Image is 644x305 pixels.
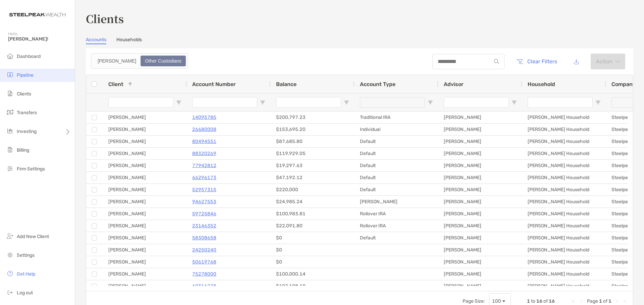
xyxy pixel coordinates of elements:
[271,232,355,244] div: $0
[622,299,628,304] div: Last Page
[17,234,49,239] span: Add New Client
[141,56,185,66] div: Other Custodians
[571,299,576,304] div: First Page
[522,256,606,268] div: [PERSON_NAME] Household
[492,298,501,304] div: 100
[438,196,522,208] div: [PERSON_NAME]
[276,81,297,87] span: Balance
[6,127,14,135] img: investing icon
[192,113,216,122] p: 14095785
[522,280,606,292] div: [PERSON_NAME] Household
[271,244,355,256] div: $0
[603,298,607,304] span: of
[355,124,438,135] div: Individual
[17,290,33,296] span: Log out
[192,185,216,194] a: 52957315
[355,111,438,123] div: Traditional IRA
[271,208,355,220] div: $100,983.81
[271,256,355,268] div: $0
[595,100,601,105] button: Open Filter Menu
[6,108,14,116] img: transfers icon
[17,129,37,134] span: Investing
[549,298,555,304] span: 16
[271,124,355,135] div: $153,695.20
[103,268,187,280] div: [PERSON_NAME]
[522,111,606,123] div: [PERSON_NAME] Household
[103,280,187,292] div: [PERSON_NAME]
[522,184,606,196] div: [PERSON_NAME] Household
[103,160,187,171] div: [PERSON_NAME]
[355,232,438,244] div: Default
[615,60,620,63] img: arrow
[260,100,265,105] button: Open Filter Menu
[428,100,433,105] button: Open Filter Menu
[531,298,535,304] span: to
[103,111,187,123] div: [PERSON_NAME]
[522,136,606,147] div: [PERSON_NAME] Household
[6,89,14,97] img: clients icon
[608,298,611,304] span: 1
[271,148,355,159] div: $119,929.05
[522,148,606,159] div: [PERSON_NAME] Household
[6,71,14,79] img: pipeline icon
[438,256,522,268] div: [PERSON_NAME]
[17,110,37,116] span: Transfers
[192,173,216,182] a: 66296173
[512,100,517,105] button: Open Filter Menu
[17,271,35,277] span: Get Help
[192,137,216,146] p: 80494551
[438,280,522,292] div: [PERSON_NAME]
[103,124,187,135] div: [PERSON_NAME]
[579,299,584,304] div: Previous Page
[6,164,14,172] img: firm-settings icon
[6,251,14,259] img: settings icon
[522,232,606,244] div: [PERSON_NAME] Household
[192,222,216,230] a: 23146352
[103,172,187,183] div: [PERSON_NAME]
[355,184,438,196] div: Default
[438,208,522,220] div: [PERSON_NAME]
[192,282,216,290] p: 60316278
[438,244,522,256] div: [PERSON_NAME]
[17,166,45,172] span: Firm Settings
[599,298,602,304] span: 1
[522,196,606,208] div: [PERSON_NAME] Household
[103,148,187,159] div: [PERSON_NAME]
[103,184,187,196] div: [PERSON_NAME]
[17,54,41,59] span: Dashboard
[438,160,522,171] div: [PERSON_NAME]
[271,268,355,280] div: $100,000.14
[103,244,187,256] div: [PERSON_NAME]
[438,172,522,183] div: [PERSON_NAME]
[103,232,187,244] div: [PERSON_NAME]
[192,234,216,242] a: 58308658
[587,298,598,304] span: Page
[271,196,355,208] div: $24,985.24
[611,81,636,87] span: Company
[276,97,341,108] input: Balance Filter Input
[103,208,187,220] div: [PERSON_NAME]
[192,198,216,206] a: 94627553
[438,268,522,280] div: [PERSON_NAME]
[192,97,257,108] input: Account Number Filter Input
[528,81,555,87] span: Household
[543,298,548,304] span: of
[522,244,606,256] div: [PERSON_NAME] Household
[355,136,438,147] div: Default
[17,147,29,153] span: Billing
[17,72,34,78] span: Pipeline
[511,54,562,69] button: Clear Filters
[6,288,14,296] img: logout icon
[271,220,355,232] div: $22,091.80
[614,299,620,304] div: Next Page
[355,196,438,208] div: [PERSON_NAME]
[192,161,216,170] a: 77942812
[6,232,14,240] img: add_new_client icon
[522,220,606,232] div: [PERSON_NAME] Household
[8,3,67,27] img: Zoe Logo
[360,81,395,87] span: Account Type
[522,160,606,171] div: [PERSON_NAME] Household
[271,160,355,171] div: $19,297.63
